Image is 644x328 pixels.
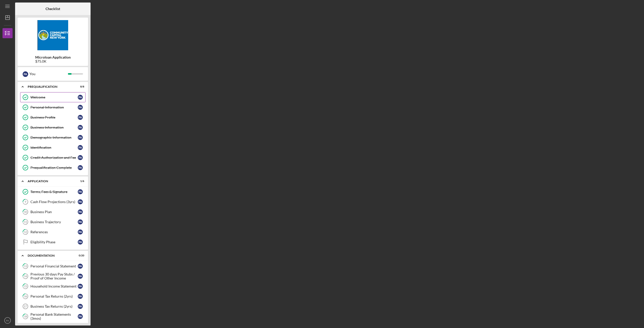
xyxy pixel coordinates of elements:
tspan: 10 [24,210,27,214]
div: P A [78,284,83,289]
a: IdentificationPA [20,143,86,153]
tspan: 11 [24,220,27,224]
div: P A [78,240,83,245]
b: Checklist [46,7,60,11]
a: 13Personal Financial StatementPA [20,261,86,271]
div: Personal Tax Returns (2yrs) [30,294,78,298]
div: 8 / 8 [75,85,84,88]
a: 9Cash Flow Projections (3yrs)PA [20,197,86,207]
text: PA [6,319,9,322]
div: Prequalification Complete [30,166,78,170]
div: Personal Financial Statement [30,264,78,268]
div: Business Plan [30,210,78,214]
div: Demographic Information [30,135,78,139]
div: P A [78,155,83,160]
div: P A [78,199,83,204]
div: P A [78,95,83,100]
a: WelcomePA [20,92,86,102]
tspan: 9 [25,200,26,204]
div: P A [78,314,83,319]
div: P A [78,209,83,214]
a: 12ReferencesPA [20,227,86,237]
a: 10Business PlanPA [20,207,86,217]
div: P A [78,125,83,130]
div: 1 / 6 [75,180,84,183]
div: P A [78,135,83,140]
div: You [29,70,68,78]
div: Previous 30 days Pay Stubs / Proof of Other Income [30,272,78,280]
div: References [30,230,78,234]
a: Credit Authorization and FeePA [20,153,86,163]
div: P A [78,264,83,269]
div: Identification [30,146,78,150]
div: Household Income Statement [30,284,78,288]
a: Business ProfilePA [20,112,86,122]
tspan: 12 [24,230,27,234]
a: 11Business TrajectoryPA [20,217,86,227]
div: P A [78,165,83,170]
div: P A [78,105,83,110]
a: 16Personal Tax Returns (2yrs)PA [20,291,86,301]
div: $75.0K [35,59,71,63]
div: P A [78,274,83,279]
a: 18Personal Bank Statements (3mos)PA [20,311,86,321]
a: Eligibility PhasePA [20,237,86,247]
a: 17Business Tax Returns (2yrs)PA [20,301,86,311]
div: P A [78,145,83,150]
tspan: 17 [24,305,27,308]
div: P A [78,115,83,120]
div: Business Profile [30,115,78,119]
a: Demographic InformationPA [20,132,86,143]
div: Business Information [30,125,78,129]
tspan: 16 [24,295,27,298]
div: P A [23,71,28,77]
div: Prequalification [28,85,72,88]
a: Business InformationPA [20,122,86,132]
div: P A [78,219,83,224]
button: PA [3,315,13,325]
div: Credit Authorization and Fee [30,156,78,160]
div: Eligibility Phase [30,240,78,244]
div: Terms, Fees & Signature [30,190,78,194]
div: Business Trajectory [30,220,78,224]
div: Cash Flow Projections (3yrs) [30,200,78,204]
div: Application [28,180,72,183]
div: Personal Information [30,105,78,109]
a: Terms, Fees & SignaturePA [20,187,86,197]
tspan: 13 [24,265,27,268]
div: P A [78,189,83,194]
b: Microloan Application [35,55,71,59]
tspan: 18 [24,315,27,318]
img: Product logo [18,20,88,50]
a: 15Household Income StatementPA [20,281,86,291]
div: Personal Bank Statements (3mos) [30,312,78,320]
tspan: 15 [24,285,27,288]
div: 0 / 20 [75,254,84,257]
a: 14Previous 30 days Pay Stubs / Proof of Other IncomePA [20,271,86,281]
div: Documentation [28,254,72,257]
div: P A [78,229,83,235]
div: P A [78,294,83,299]
div: Business Tax Returns (2yrs) [30,304,78,308]
div: P A [78,304,83,309]
div: Welcome [30,95,78,99]
a: Prequalification CompletePA [20,163,86,173]
a: Personal InformationPA [20,102,86,112]
tspan: 14 [24,275,27,278]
